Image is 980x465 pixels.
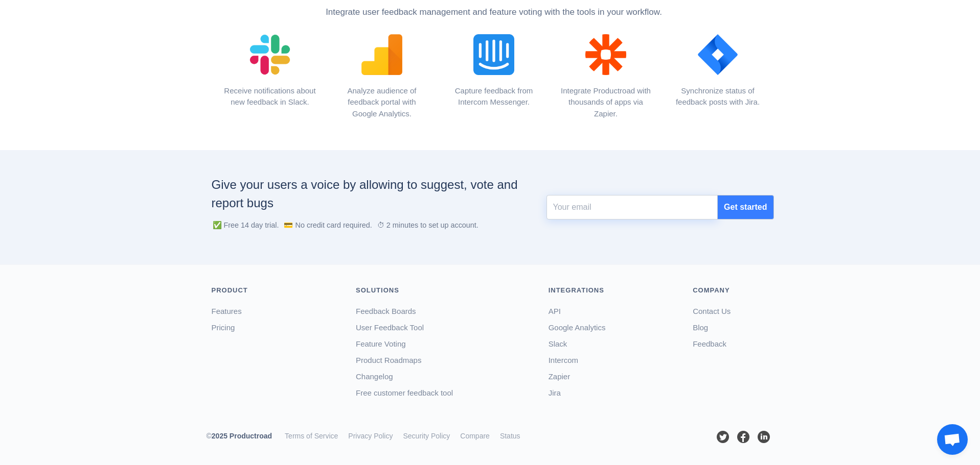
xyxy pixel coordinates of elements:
a: Feature Voting [356,339,406,348]
div: Integrate user feedback management and feature voting with the tools in your workflow. [214,6,774,19]
a: Features [212,307,242,315]
a: Security Policy [403,432,450,440]
a: Privacy Policy [348,432,393,440]
div: Synchronize status of feedback posts with Jira. [670,85,766,108]
div: Integrations [549,285,678,296]
span: ✅ Free 14 day trial. [213,221,279,229]
div: Analyze audience of feedback portal with Google Analytics. [334,85,430,120]
img: Intercom Integration [468,29,519,80]
img: Productroad Twitter [715,429,731,445]
div: Integrate Productroad with thousands of apps via Zapier. [558,85,654,120]
div: © [207,431,280,444]
div: Give your users a voice by allowing to suggest, vote and report bugs [212,176,526,212]
a: Free customer feedback tool [356,388,453,397]
a: Changelog [356,372,393,381]
img: Slack Integration [244,29,295,80]
a: Open chat [937,424,968,455]
div: Solutions [356,285,533,296]
img: Google Analytics Integration [356,29,407,80]
img: Zapier Integration [580,29,631,80]
a: Productroad Twitter [715,432,731,440]
a: User Feedback Tool [356,323,424,332]
span: 2025 Productroad [212,432,272,440]
div: Product [212,285,341,296]
a: Product Roadmaps [356,356,421,364]
a: Feedback [693,339,726,348]
a: Jira [549,388,561,397]
a: Pricing [212,323,235,332]
a: Status [500,432,520,440]
div: Company [693,285,773,296]
a: Zapier [549,372,571,381]
a: Contact Us [693,307,731,315]
a: Compare [460,432,490,440]
a: API [549,307,561,315]
a: Slack [549,339,567,348]
span: 💳 No credit card required. [284,221,372,229]
img: Productroad LinkedIn [756,429,771,445]
a: Synchronize status of feedback posts with Jira. [670,50,766,108]
div: Capture feedback from Intercom Messenger. [446,85,542,108]
img: Productroad Facebook [736,429,751,445]
button: Get started [717,195,773,219]
a: Productroad LinkedIn [756,432,771,440]
a: Productroad Facebook [736,432,751,440]
a: Terms of Service [285,432,338,440]
a: Google Analytics [549,323,606,332]
img: Jira Integration [692,29,743,80]
a: Intercom [549,356,578,364]
span: ⏱ 2 minutes to set up account. [377,221,478,229]
input: Recipient's username [546,195,718,219]
a: Feedback Boards [356,307,416,315]
a: Blog [693,323,708,332]
div: Receive notifications about new feedback in Slack. [222,85,318,108]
